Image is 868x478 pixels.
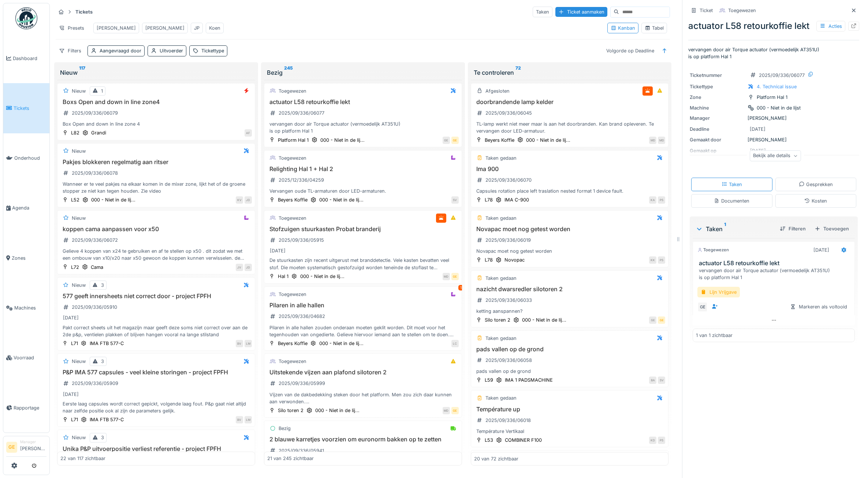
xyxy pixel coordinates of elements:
a: Tickets [3,83,49,133]
div: IMA 1 PADSMACHINE [505,377,553,383]
h3: doorbrandende lamp kelder [474,99,666,105]
div: L78 [485,256,493,263]
h3: 2 blauwe karretjes voorzien om euronorm bakken op te zetten [267,436,459,443]
div: Ticket [700,7,713,14]
h3: pads vallen op de grond [474,346,666,353]
div: Taken [722,181,742,188]
h3: Unika P&P uitvoerpositie verliest referentie - project FPFH [60,445,252,452]
strong: Tickets [72,8,96,15]
div: BV [236,416,243,423]
div: JD [245,196,252,204]
div: Nieuw [72,434,86,441]
li: [PERSON_NAME] [20,439,46,455]
div: Nieuw [72,215,86,222]
div: 2025/09/336/05941 [279,447,324,454]
div: Grandi [91,129,106,136]
div: L78 [485,196,493,203]
span: Dashboard [13,55,46,62]
div: [PERSON_NAME] [690,136,858,143]
div: IMA FTB 577-C [90,416,124,423]
div: Taken gedaan [485,215,517,222]
sup: 245 [284,68,293,77]
div: Filters [56,45,85,56]
div: [DATE] [63,391,79,398]
h3: actuator L58 retourkoffie lekt [699,260,852,267]
div: Nieuw [72,148,86,155]
div: Nieuw [72,88,86,95]
h3: Température up [474,406,666,413]
div: Koen [209,25,220,32]
div: Capsules rotation place left traslation nested format 1 device fault. [474,188,666,194]
div: 2025/09/336/05909 [72,380,118,387]
div: 20 van 72 zichtbaar [474,455,518,462]
div: Toegewezen [279,88,306,95]
div: 3 [101,282,104,289]
div: 2025/09/336/06077 [759,72,805,79]
div: Manager [690,115,745,122]
div: pads vallen op de grond [474,368,666,375]
div: [DATE] [270,247,286,254]
div: Vervangen oude TL-armaturen door LED-armaturen. [267,188,459,194]
h3: Novapac moet nog getest worden [474,226,666,233]
div: ketting aanspannen? [474,308,666,315]
div: Bezig [279,425,291,432]
div: Pakt correct sheets uit het magazijn maar geeft deze soms niet correct over aan de 2de p&p, venti... [60,324,252,338]
div: 2025/09/336/05915 [279,237,324,244]
div: GE [451,137,459,144]
div: vervangen door air Torque actuator (vermoedelijk AT351U) is op platform Hal 1 [267,121,459,134]
div: Toegewezen [279,155,306,162]
a: Machines [3,283,49,333]
div: vervangen door air Torque actuator (vermoedelijk AT351U) is op platform Hal 1 [699,267,852,281]
p: vervangen door air Torque actuator (vermoedelijk AT351U) is op platform Hal 1 [688,46,859,60]
div: L59 [485,377,493,383]
sup: 117 [79,68,85,77]
div: Manager [20,439,46,445]
div: Documenten [714,197,749,204]
div: 2025/09/336/06019 [485,237,531,244]
div: Hal 1 [278,273,288,280]
div: Gesprekken [799,181,833,188]
div: GE [451,407,459,414]
div: PS [658,196,665,204]
div: 2025/09/336/06070 [485,177,532,184]
div: Beyers Koffie [278,340,308,347]
div: Nieuw [60,68,252,77]
a: Zones [3,233,49,283]
div: Ticket aanmaken [555,7,607,17]
img: Badge_color-CXgf-gQk.svg [15,7,37,29]
div: GE [649,316,656,324]
div: Zone [690,94,745,101]
h3: Boxs Open and down in line zone4 [60,99,252,105]
div: Presets [56,23,87,33]
div: Afgesloten [485,88,510,95]
div: 2025/09/336/05999 [279,380,325,387]
div: Cama [91,264,103,271]
div: MD [443,273,450,280]
div: Beyers Koffie [278,196,308,203]
span: Tickets [14,105,46,112]
div: Taken gedaan [485,394,517,401]
div: Taken gedaan [485,335,517,342]
div: Filteren [777,224,809,234]
div: Kosten [804,197,827,204]
a: Onderhoud [3,133,49,183]
div: Te controleren [474,68,666,77]
div: Nieuw [72,282,86,289]
div: L71 [71,340,78,347]
li: GE [6,442,17,453]
div: Acties [816,21,845,32]
div: BV [236,340,243,347]
div: [PERSON_NAME] [145,25,185,32]
div: [DATE] [63,314,79,321]
div: JV [236,264,243,271]
a: GE Manager[PERSON_NAME] [6,439,46,457]
div: GE [443,137,450,144]
div: L71 [71,416,78,423]
div: 2025/09/336/06079 [72,110,118,116]
div: IMA C-900 [504,196,529,203]
sup: 72 [515,68,521,77]
div: L82 [71,129,79,136]
div: Eerste laag capsules wordt correct gepickt, volgende laag fout. P&p gaat niet altijd naar zelfde ... [60,400,252,414]
h3: Relighting Hal 1 + Hal 2 [267,166,459,173]
div: Taken [696,225,774,233]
